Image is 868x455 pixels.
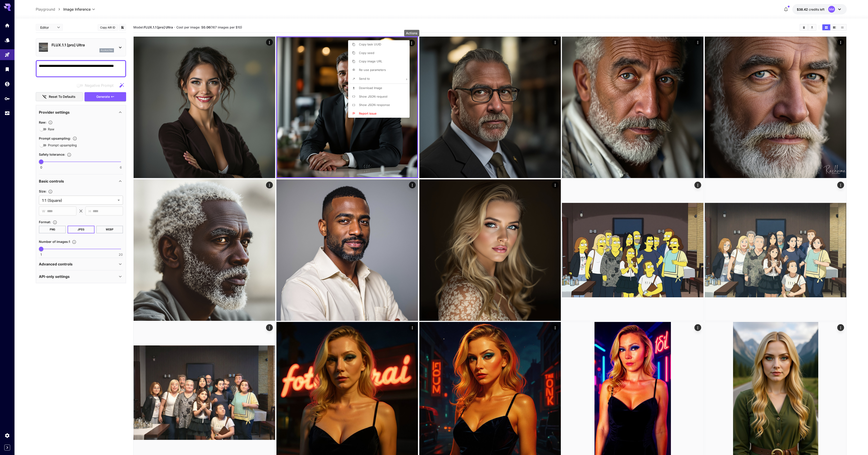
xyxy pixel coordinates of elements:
[359,86,382,90] span: Download Image
[359,103,390,107] span: Show JSON response
[359,77,370,80] span: Send to
[359,59,382,63] span: Copy image URL
[359,51,374,55] span: Copy seed
[359,95,387,98] span: Show JSON request
[404,30,419,36] div: Actions
[359,112,377,115] span: Report issue
[359,68,386,72] span: Re-use parameters
[359,42,381,46] span: Copy task UUID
